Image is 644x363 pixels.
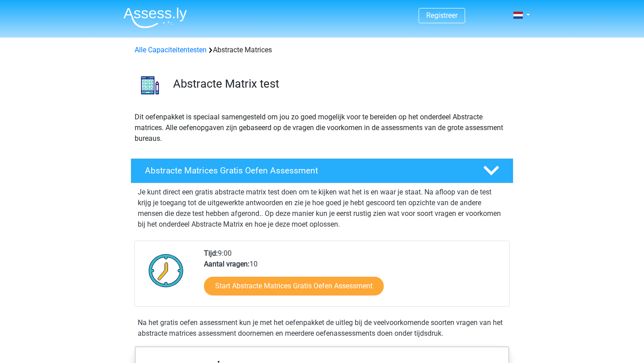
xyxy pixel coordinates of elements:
[204,249,218,257] b: Tijd:
[135,46,207,54] a: Alle Capaciteitentesten
[426,11,458,20] a: Registreer
[134,317,510,339] div: Na het gratis oefen assessment kun je met het oefenpakket de uitleg bij de veelvoorkomende soorte...
[204,260,250,268] b: Aantal vragen:
[145,165,469,176] h4: Abstracte Matrices Gratis Oefen Assessment
[138,187,506,230] p: Je kunt direct een gratis abstracte matrix test doen om te kijken wat het is en waar je staat. Na...
[135,112,509,144] p: Dit oefenpakket is speciaal samengesteld om jou zo goed mogelijk voor te bereiden op het onderdee...
[173,77,506,91] h3: Abstracte Matrix test
[127,158,517,183] a: Abstracte Matrices Gratis Oefen Assessment
[123,7,187,28] img: Assessly
[131,45,513,55] div: Abstracte Matrices
[204,277,384,295] a: Start Abstracte Matrices Gratis Oefen Assessment
[131,66,169,104] img: abstracte matrices
[197,248,509,306] div: 9:00 10
[144,248,189,293] img: Klok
